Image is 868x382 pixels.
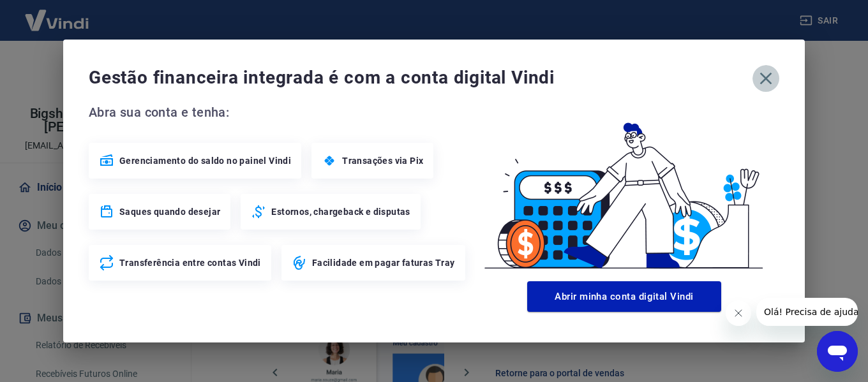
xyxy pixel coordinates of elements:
span: Gestão financeira integrada é com a conta digital Vindi [89,65,752,91]
span: Transferência entre contas Vindi [119,256,261,269]
span: Facilidade em pagar faturas Tray [312,256,455,269]
span: Abra sua conta e tenha: [89,102,469,122]
span: Saques quando desejar [119,205,220,218]
span: Gerenciamento do saldo no painel Vindi [119,154,291,167]
span: Estornos, chargeback e disputas [271,205,410,218]
button: Abrir minha conta digital Vindi [527,281,721,312]
img: Good Billing [469,102,779,276]
iframe: Mensagem da empresa [756,298,858,326]
span: Transações via Pix [342,154,423,167]
iframe: Fechar mensagem [726,300,751,326]
span: Olá! Precisa de ajuda? [8,9,107,19]
iframe: Botão para abrir a janela de mensagens [817,331,858,372]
